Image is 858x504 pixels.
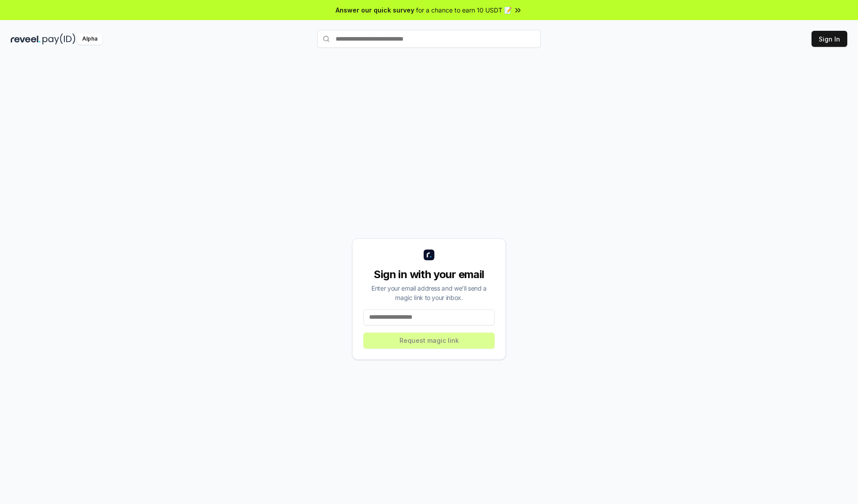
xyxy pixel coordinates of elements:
div: Alpha [77,33,102,45]
img: logo_small [424,250,434,260]
img: pay_id [42,33,76,45]
img: reveel_dark [11,33,41,45]
div: Sign in with your email [363,267,495,282]
span: Answer our quick survey [336,5,414,15]
button: Sign In [812,31,847,47]
span: for a chance to earn 10 USDT 📝 [416,5,512,15]
div: Enter your email address and we’ll send a magic link to your inbox. [363,283,495,302]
